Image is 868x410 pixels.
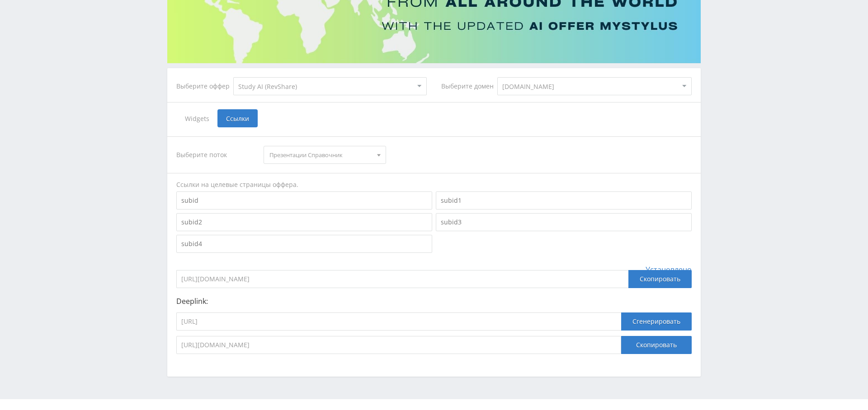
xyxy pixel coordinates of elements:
input: subid [176,191,432,210]
div: Выберите домен [441,83,497,90]
input: subid4 [176,235,432,253]
span: Установлено [646,266,692,274]
div: Ссылки на целевые страницы оффера. [176,180,692,189]
span: Презентации Справочник [269,146,372,163]
button: Скопировать [621,336,692,354]
div: Выберите оффер [176,83,233,90]
span: Widgets [176,109,217,127]
div: Выберите поток [176,146,255,164]
input: subid2 [176,213,432,231]
p: Deeplink: [176,297,692,305]
span: Ссылки [217,109,258,127]
button: Сгенерировать [621,312,692,331]
input: subid3 [436,213,692,231]
input: subid1 [436,191,692,210]
div: Скопировать [628,270,692,288]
